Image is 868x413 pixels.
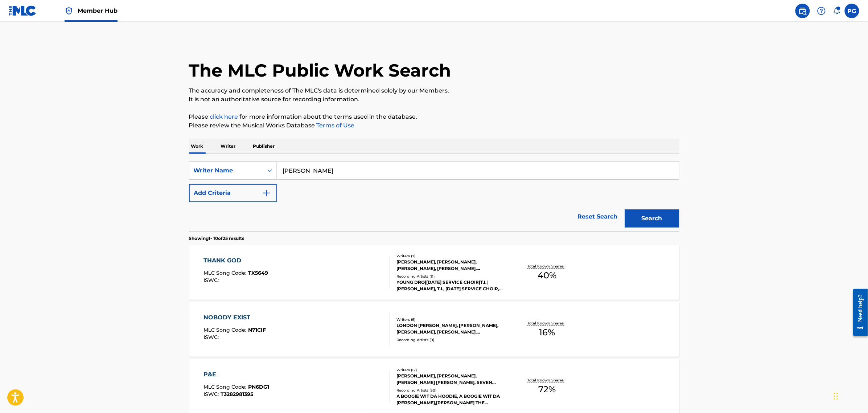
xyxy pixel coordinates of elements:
span: ISWC : [203,391,221,397]
span: T3282981395 [221,391,253,397]
a: THANK GODMLC Song Code:TX5649ISWC:Writers (7)[PERSON_NAME], [PERSON_NAME], [PERSON_NAME], [PERSON... [189,245,679,300]
span: N71CIF [248,327,266,333]
span: ISWC : [203,277,221,283]
div: YOUNG DRO|[DATE] SERVICE CHOIR|T.I.|[PERSON_NAME], T.I., [DATE] SERVICE CHOIR, [PERSON_NAME], [PE... [397,279,506,292]
div: Drag [834,385,838,407]
p: Publisher [251,139,277,154]
iframe: Resource Center [848,283,868,342]
div: Recording Artists ( 0 ) [397,337,506,343]
h1: The MLC Public Work Search [189,60,451,81]
div: [PERSON_NAME], [PERSON_NAME], [PERSON_NAME] [PERSON_NAME], SEVEN [PERSON_NAME], [PERSON_NAME] [PE... [397,373,506,386]
button: Search [625,209,679,228]
div: Notifications [833,7,840,15]
div: Writers ( 6 ) [397,317,506,322]
div: Writers ( 7 ) [397,253,506,259]
p: Writer [219,139,238,154]
div: User Menu [845,4,859,18]
div: Recording Artists ( 11 ) [397,274,506,279]
p: Work [189,139,206,154]
span: 72 % [538,383,556,396]
span: MLC Song Code : [203,327,248,333]
a: click here [210,113,238,120]
img: help [817,7,826,15]
div: A BOOGIE WIT DA HOODIE, A BOOGIE WIT DA [PERSON_NAME],[PERSON_NAME] THE SCIENTIST, A BOOGIE WIT D... [397,393,506,406]
div: Recording Artists ( 50 ) [397,388,506,393]
iframe: Chat Widget [832,378,868,413]
button: Add Criteria [189,184,277,202]
div: [PERSON_NAME], [PERSON_NAME], [PERSON_NAME], [PERSON_NAME], [PERSON_NAME], [PERSON_NAME], [PERSON... [397,259,506,272]
div: Help [814,4,829,18]
img: Top Rightsholder [65,7,73,15]
p: It is not an authoritative source for recording information. [189,95,679,104]
form: Search Form [189,161,679,231]
p: Total Known Shares: [528,263,567,269]
div: P&E [203,370,269,379]
img: MLC Logo [9,5,37,16]
p: The accuracy and completeness of The MLC's data is determined solely by our Members. [189,86,679,95]
span: ISWC : [203,334,221,340]
a: NOBODY EXISTMLC Song Code:N71CIFISWC:Writers (6)LONDON [PERSON_NAME], [PERSON_NAME], [PERSON_NAME... [189,302,679,357]
img: search [798,7,807,15]
div: THANK GOD [203,256,268,265]
div: NOBODY EXIST [203,313,266,322]
span: PN6DG1 [248,384,269,390]
div: Writers ( 12 ) [397,367,506,373]
div: Writer Name [194,166,259,175]
span: Member Hub [78,7,118,15]
a: Terms of Use [315,122,355,129]
a: Reset Search [574,209,621,225]
p: Showing 1 - 10 of 25 results [189,235,244,242]
div: LONDON [PERSON_NAME], [PERSON_NAME], [PERSON_NAME], [PERSON_NAME], [PERSON_NAME], [PERSON_NAME] K... [397,322,506,335]
p: Total Known Shares: [528,320,567,326]
span: 16 % [539,326,555,339]
span: TX5649 [248,270,268,276]
p: Please review the Musical Works Database [189,121,679,130]
span: 40 % [538,269,556,282]
p: Total Known Shares: [528,377,567,383]
img: 9d2ae6d4665cec9f34b9.svg [262,189,271,197]
p: Please for more information about the terms used in the database. [189,113,679,121]
span: MLC Song Code : [203,270,248,276]
a: Public Search [795,4,810,18]
span: MLC Song Code : [203,384,248,390]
